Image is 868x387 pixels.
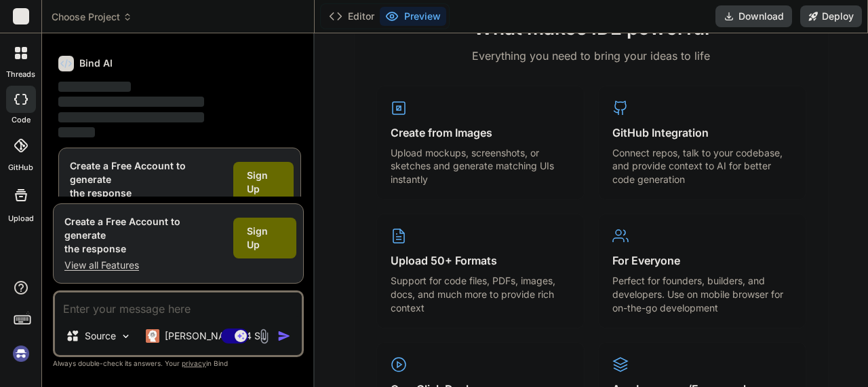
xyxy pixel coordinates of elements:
h4: GitHub Integration [612,124,792,141]
h1: Create a Free Account to generate the response [64,215,222,256]
img: Pick Models [120,331,132,342]
button: Editor [323,7,380,26]
p: Connect repos, talk to your codebase, and provide context to AI for better code generation [612,146,792,186]
img: icon [277,329,291,343]
span: ‌ [58,82,131,92]
p: [PERSON_NAME] 4 S.. [165,329,266,343]
button: Download [715,5,792,27]
p: View all Features [64,258,222,272]
img: Claude 4 Sonnet [146,329,159,343]
span: Sign Up [247,224,283,252]
span: Sign Up [247,169,280,196]
h4: Upload 50+ Formats [391,252,570,269]
label: Upload [8,213,34,224]
span: privacy [182,359,206,367]
p: Support for code files, PDFs, images, docs, and much more to provide rich context [391,274,570,314]
h4: Create from Images [391,124,570,141]
span: ‌ [58,112,204,122]
button: Deploy [800,5,862,27]
p: Perfect for founders, builders, and developers. Use on mobile browser for on-the-go development [612,274,792,314]
span: ‌ [58,97,204,107]
button: Preview [380,7,446,26]
span: Choose Project [52,10,132,24]
p: Always double-check its answers. Your in Bind [53,357,304,370]
span: ‌ [58,127,95,137]
h6: Bind AI [79,56,113,70]
p: Upload mockups, screenshots, or sketches and generate matching UIs instantly [391,146,570,186]
img: attachment [256,329,272,344]
label: GitHub [8,162,33,173]
img: signin [9,342,33,365]
label: threads [6,69,35,80]
label: code [12,114,31,126]
h1: Create a Free Account to generate the response [70,159,222,200]
h4: For Everyone [612,252,792,269]
p: Source [85,329,116,343]
p: Everything you need to bring your ideas to life [376,48,806,64]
